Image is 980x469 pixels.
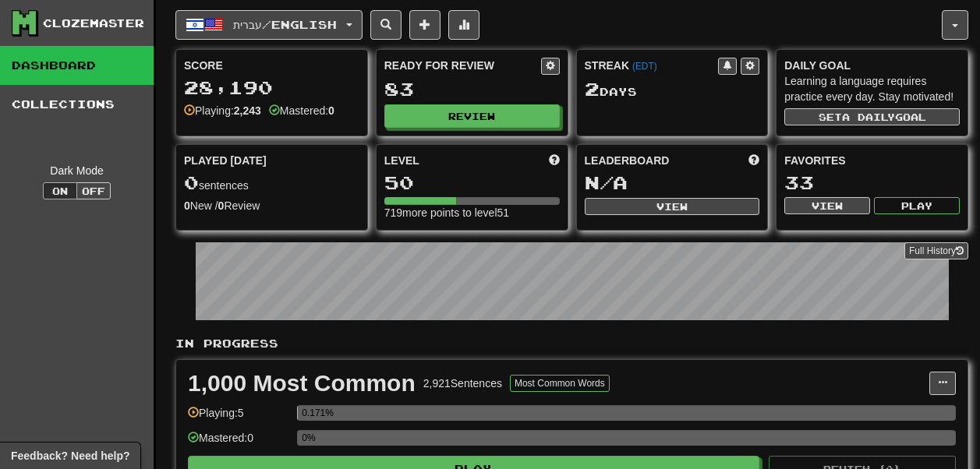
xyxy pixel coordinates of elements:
button: Most Common Words [510,375,610,392]
span: 2 [585,78,600,100]
div: 719 more points to level 51 [384,205,560,220]
button: עברית/English [175,10,363,40]
div: Favorites [784,153,960,168]
span: עברית / English [233,18,337,31]
div: Streak [585,58,719,73]
div: Mastered: 0 [188,430,289,456]
button: View [784,197,870,214]
button: Review [384,104,560,128]
div: Clozemaster [43,16,144,31]
strong: 0 [328,104,334,117]
strong: 0 [184,199,190,212]
button: On [43,182,77,199]
span: a daily [842,111,895,122]
div: 50 [384,173,560,192]
div: 28,190 [184,78,359,97]
div: Playing: [184,103,261,118]
div: 2,921 Sentences [423,376,502,391]
div: Day s [585,79,760,100]
button: Seta dailygoal [784,108,960,125]
div: Dark Mode [12,163,142,178]
span: Leaderboard [585,153,670,168]
span: Score more points to level up [549,153,560,168]
span: Played [DATE] [184,153,267,168]
a: Full History [904,242,968,259]
div: Playing: 5 [188,405,289,431]
button: Play [874,197,960,214]
button: View [585,198,760,215]
strong: 2,243 [234,104,261,117]
span: Level [384,153,419,168]
span: N/A [585,171,628,193]
button: More stats [448,10,479,40]
strong: 0 [218,199,225,212]
div: 1,000 Most Common [188,372,416,395]
div: Learning a language requires practice every day. Stay motivated! [784,73,960,104]
div: Score [184,58,359,73]
div: 83 [384,79,560,99]
div: Mastered: [269,103,334,118]
span: 0 [184,171,199,193]
button: Search sentences [370,10,402,40]
div: Ready for Review [384,58,541,73]
div: Daily Goal [784,58,960,73]
span: This week in points, UTC [748,153,759,168]
span: Open feedback widget [11,448,129,464]
div: 33 [784,173,960,192]
button: Add sentence to collection [409,10,440,40]
p: In Progress [175,336,968,351]
a: (EDT) [632,61,657,72]
div: sentences [184,173,359,193]
button: Off [76,182,111,199]
div: New / Review [184,198,359,213]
